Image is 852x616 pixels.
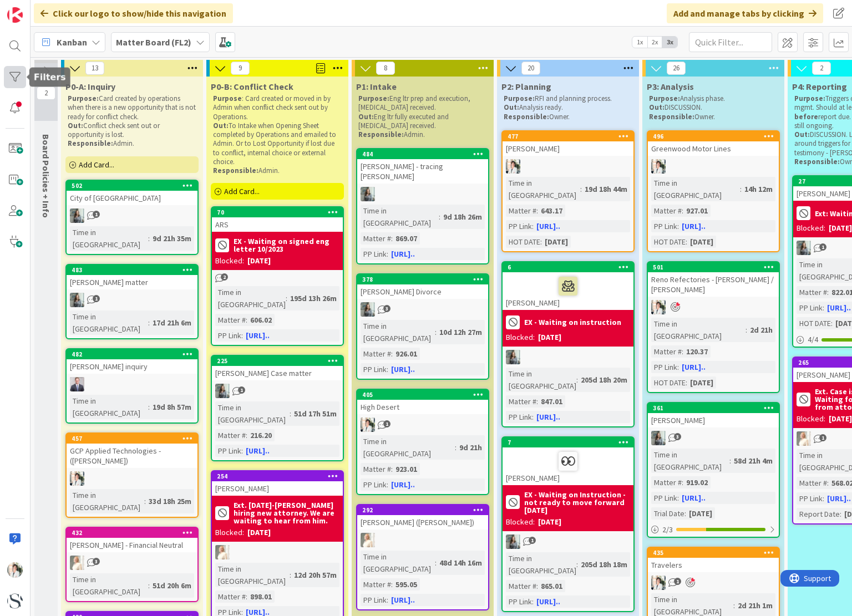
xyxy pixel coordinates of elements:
[649,113,778,121] p: Owner.
[212,207,343,232] div: 70ARS
[667,3,823,23] div: Add and manage tabs by clicking
[648,523,779,537] div: 2/3
[67,359,197,374] div: [PERSON_NAME] inquiry
[647,81,694,92] span: P3: Analysis
[651,576,666,590] img: KT
[150,317,194,329] div: 17d 21h 6m
[504,113,632,121] p: Owner.
[57,35,87,49] span: Kanban
[247,255,271,267] div: [DATE]
[508,263,633,271] div: 6
[457,441,485,454] div: 9d 21h
[651,236,686,248] div: HOT DATE
[648,131,779,141] div: 496
[794,94,825,103] strong: Purpose:
[649,94,680,103] strong: Purpose:
[827,493,851,503] a: [URL]..
[357,274,488,299] div: 378[PERSON_NAME] Divorce
[357,390,488,400] div: 405
[686,236,687,248] span: :
[361,533,375,547] img: KS
[651,159,666,174] img: KT
[68,121,83,130] strong: Out:
[383,305,390,312] span: 3
[540,236,542,248] span: :
[667,62,686,75] span: 26
[93,211,100,218] span: 1
[794,130,810,139] strong: Out:
[287,292,339,304] div: 195d 13h 26m
[503,131,633,141] div: 477
[67,434,197,444] div: 457
[689,32,772,52] input: Quick Filter...
[85,62,104,75] span: 13
[391,595,415,605] a: [URL]..
[358,130,404,139] strong: Responsible:
[827,286,829,298] span: :
[506,534,520,549] img: LG
[357,284,488,299] div: [PERSON_NAME] Divorce
[291,408,339,420] div: 51d 17h 51m
[148,317,150,329] span: :
[503,447,633,485] div: [PERSON_NAME]
[506,236,540,248] div: HOT DATE
[93,295,100,302] span: 1
[651,300,666,314] img: KT
[70,471,84,486] img: KT
[503,272,633,310] div: [PERSON_NAME]
[649,103,778,112] p: DISCUSSION.
[455,441,457,454] span: :
[247,314,275,326] div: 606.02
[653,263,779,271] div: 501
[7,562,23,578] img: KT
[648,272,779,297] div: Reno Refectories - [PERSON_NAME] / [PERSON_NAME]
[361,363,387,375] div: PP Link
[653,133,779,140] div: 496
[504,112,549,121] strong: Responsible:
[829,222,852,234] div: [DATE]
[536,597,560,607] a: [URL]..
[651,431,666,445] img: LG
[437,326,485,338] div: 10d 12h 27m
[67,275,197,289] div: [PERSON_NAME] matter
[212,366,343,380] div: [PERSON_NAME] Case matter
[682,221,706,231] a: [URL]..
[742,183,775,195] div: 14h 12m
[217,357,343,365] div: 225
[524,318,621,326] b: EX - Waiting on instruction
[747,324,775,336] div: 2d 21h
[812,62,831,75] span: 2
[521,62,540,75] span: 20
[215,314,246,326] div: Matter #
[70,226,148,251] div: Time in [GEOGRAPHIC_DATA]
[391,364,415,374] a: [URL]..
[241,329,243,342] span: :
[357,418,488,432] div: KT
[67,444,197,468] div: GCP Applied Technologies - ([PERSON_NAME])
[68,121,196,140] p: Conflict check sent out or opportunity is lost.
[362,276,488,283] div: 378
[542,236,571,248] div: [DATE]
[357,149,488,184] div: 484[PERSON_NAME] - tracing [PERSON_NAME]
[648,548,779,572] div: 435Travelers
[361,302,375,317] img: LG
[831,317,833,329] span: :
[361,348,391,360] div: Matter #
[116,37,191,48] b: Matter Board (FL2)
[504,94,632,103] p: RFI and planning process.
[356,81,397,92] span: P1: Intake
[506,159,520,174] img: KT
[536,395,538,408] span: :
[70,208,84,223] img: LG
[504,103,519,112] strong: Out:
[212,471,343,496] div: 254[PERSON_NAME]
[246,429,247,441] span: :
[508,439,633,446] div: 7
[506,332,535,343] div: Blocked:
[536,205,538,217] span: :
[651,345,682,358] div: Matter #
[67,265,197,275] div: 483
[391,232,393,245] span: :
[37,86,55,100] span: 2
[215,286,286,310] div: Time in [GEOGRAPHIC_DATA]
